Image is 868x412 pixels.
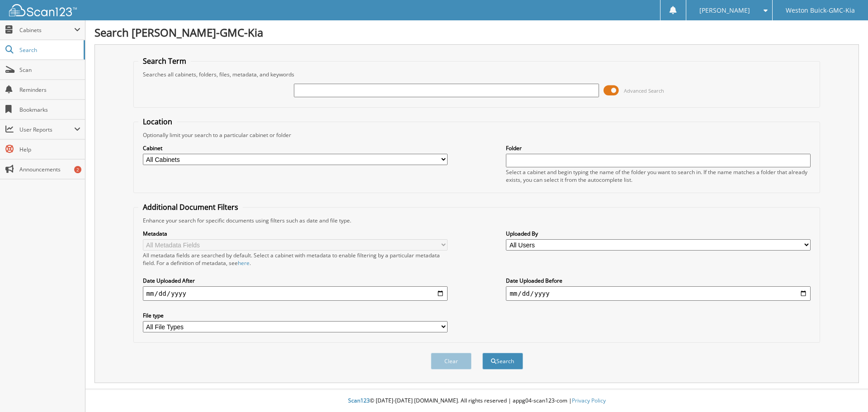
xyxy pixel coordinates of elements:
img: scan123-logo-white.svg [9,4,77,16]
span: Weston Buick-GMC-Kia [786,8,855,13]
label: Cabinet [143,144,448,152]
div: Optionally limit your search to a particular cabinet or folder [138,131,816,139]
span: Search [19,46,79,54]
a: here [238,259,250,267]
input: start [143,286,448,301]
span: User Reports [19,126,74,133]
span: Help [19,146,80,153]
span: Bookmarks [19,106,80,114]
span: Reminders [19,86,80,94]
span: Cabinets [19,26,74,34]
label: Metadata [143,230,448,237]
h1: Search [PERSON_NAME]-GMC-Kia [94,25,859,40]
span: Announcements [19,166,80,173]
legend: Search Term [138,56,191,66]
div: Enhance your search for specific documents using filters such as date and file type. [138,217,816,224]
input: end [506,286,811,301]
span: Scan [19,66,80,74]
div: 2 [74,166,81,173]
label: Date Uploaded Before [506,277,811,284]
div: © [DATE]-[DATE] [DOMAIN_NAME]. All rights reserved | appg04-scan123-com | [85,390,868,412]
div: Select a cabinet and begin typing the name of the folder you want to search in. If the name match... [506,168,811,184]
label: Uploaded By [506,230,811,237]
label: File type [143,312,448,319]
label: Date Uploaded After [143,277,448,284]
legend: Location [138,117,177,127]
a: Privacy Policy [572,397,606,404]
label: Folder [506,144,811,152]
legend: Additional Document Filters [138,202,243,212]
span: Scan123 [348,397,370,404]
button: Clear [431,353,472,369]
div: Searches all cabinets, folders, files, metadata, and keywords [138,71,816,78]
span: Advanced Search [624,87,664,94]
span: [PERSON_NAME] [699,8,750,13]
button: Search [482,353,523,369]
div: All metadata fields are searched by default. Select a cabinet with metadata to enable filtering b... [143,251,448,267]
